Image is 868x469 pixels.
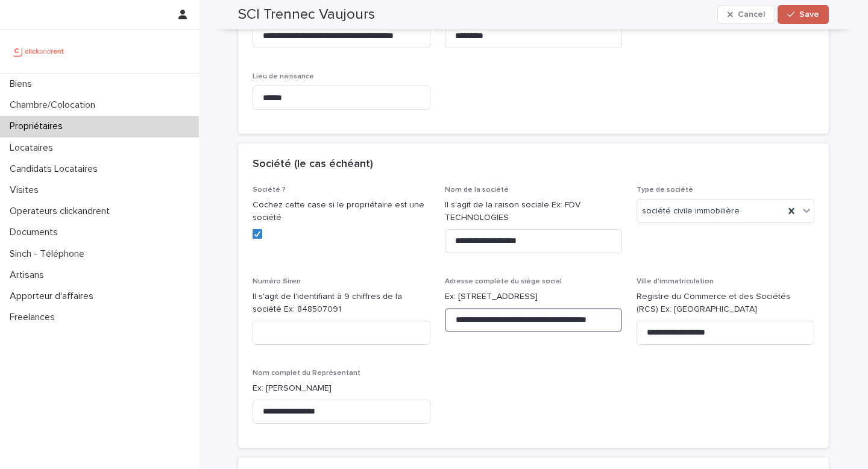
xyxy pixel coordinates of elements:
[5,312,64,323] p: Freelances
[717,5,775,24] button: Cancel
[5,227,68,238] p: Documents
[799,10,819,19] span: Save
[5,184,48,196] p: Visites
[253,186,286,194] span: Société ?
[253,370,360,377] span: Nom complet du Représentant
[10,39,68,63] img: UCB0brd3T0yccxBKYDjQ
[637,291,814,316] p: Registre du Commerce et des Sociétés (RCS) Ex: [GEOGRAPHIC_DATA]
[253,199,430,224] p: Cochez cette case si le propriétaire est une société
[253,158,373,171] h2: Société (le cas échéant)
[445,199,623,224] p: Il s'agit de la raison sociale Ex: FDV TECHNOLOGIES
[238,6,375,24] h2: SCI Trennec Vaujours
[637,278,714,285] span: Ville d'immatriculation
[642,205,740,218] span: société civile immobilière
[445,291,623,303] p: Ex: [STREET_ADDRESS]
[5,269,54,281] p: Artisans
[253,73,314,80] span: Lieu de naissance
[253,382,430,395] p: Ex: [PERSON_NAME]
[445,278,562,285] span: Adresse complète du siège social
[5,99,105,111] p: Chambre/Colocation
[5,121,72,132] p: Propriétaires
[5,291,103,302] p: Apporteur d'affaires
[253,278,301,285] span: Numéro Siren
[5,163,107,175] p: Candidats Locataires
[5,142,63,154] p: Locataires
[445,186,509,194] span: Nom de la société
[253,291,430,316] p: Il s'agit de l'identifiant à 9 chiffres de la société Ex: 848507091
[738,10,765,19] span: Cancel
[5,206,119,217] p: Operateurs clickandrent
[637,186,693,194] span: Type de société
[5,248,94,260] p: Sinch - Téléphone
[778,5,829,24] button: Save
[5,78,42,90] p: Biens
